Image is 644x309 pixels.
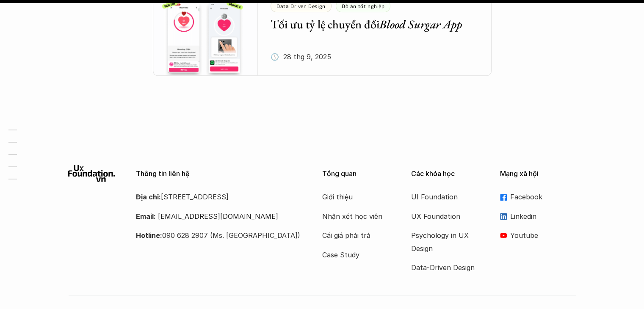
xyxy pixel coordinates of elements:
p: Linkedin [510,210,576,223]
a: Linkedin [500,210,576,223]
a: UI Foundation [411,190,479,203]
a: Facebook [500,190,576,203]
p: Các khóa học [411,170,487,178]
a: Giới thiệu [322,190,390,203]
a: Cái giá phải trả [322,229,390,242]
a: Psychology in UX Design [411,229,479,255]
a: Nhận xét học viên [322,210,390,223]
p: Tổng quan [322,170,398,178]
strong: Hotline: [136,231,162,240]
a: UX Foundation [411,210,479,223]
p: Mạng xã hội [500,170,576,178]
p: Thông tin liên hệ [136,170,301,178]
p: Facebook [510,190,576,203]
p: [STREET_ADDRESS] [136,190,301,203]
a: Youtube [500,229,576,242]
p: Youtube [510,229,576,242]
strong: Địa chỉ: [136,193,161,201]
strong: Email: [136,212,156,221]
p: 090 628 2907 (Ms. [GEOGRAPHIC_DATA]) [136,229,301,242]
a: Data-Driven Design [411,261,479,274]
a: Case Study [322,248,390,261]
a: [EMAIL_ADDRESS][DOMAIN_NAME] [158,212,278,221]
